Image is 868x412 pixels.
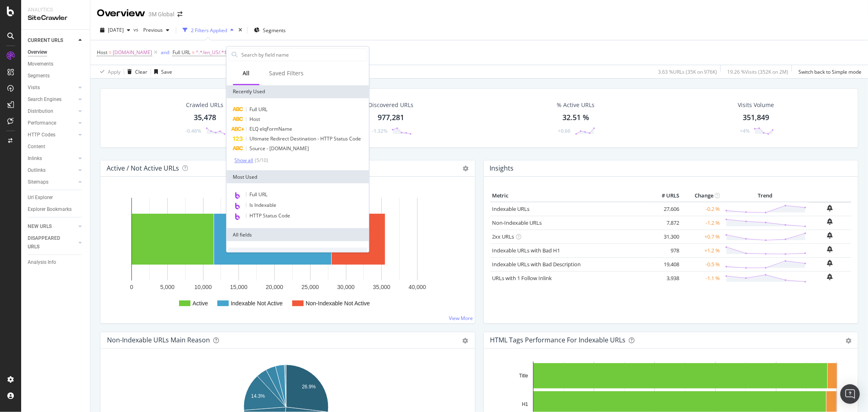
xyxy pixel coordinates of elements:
[191,27,227,34] div: 2 Filters Applied
[28,222,76,231] a: NEW URLS
[28,193,84,202] a: Url Explorer
[28,205,84,214] a: Explorer Bookmarks
[251,24,289,37] button: Segments
[28,13,83,23] div: SiteCrawler
[173,49,190,56] span: Full URL
[337,284,355,290] text: 30,000
[160,284,175,290] text: 5,000
[743,112,770,123] div: 351,849
[795,65,861,78] button: Switch back to Simple mode
[177,11,182,17] div: arrow-right-arrow-left
[108,26,124,33] span: 2025 Sep. 21st
[227,85,369,98] div: Recently Used
[28,72,50,80] div: Segments
[463,166,469,171] i: Options
[194,112,216,123] div: 35,478
[492,219,542,226] a: Non-Indexable URLs
[798,68,861,75] div: Switch back to Simple mode
[28,48,47,57] div: Overview
[28,142,45,151] div: Content
[28,131,76,139] a: HTTP Codes
[196,47,227,58] span: ^.*/en_US/.*$
[649,216,681,230] td: 7,872
[492,205,530,213] a: Indexable URLs
[681,257,722,271] td: -0.5 %
[449,315,473,322] a: View More
[522,401,528,407] text: H1
[28,234,69,251] div: DISAPPEARED URLS
[649,230,681,243] td: 31,300
[251,393,265,399] text: 14.3%
[179,24,237,37] button: 2 Filters Applied
[28,119,76,127] a: Performance
[263,27,286,34] span: Segments
[97,24,133,37] button: [DATE]
[107,190,465,317] svg: A chart.
[151,65,172,78] button: Save
[107,163,179,174] h4: Active / Not Active URLs
[519,373,528,379] text: Title
[195,284,212,290] text: 10,000
[649,190,681,202] th: # URLS
[28,48,84,57] a: Overview
[192,49,195,56] span: =
[140,24,173,37] button: Previous
[161,68,172,75] div: Save
[97,65,120,78] button: Apply
[97,49,107,56] span: Host
[230,284,247,290] text: 15,000
[235,158,254,163] div: Show all
[241,48,367,61] input: Search by field name
[28,72,84,80] a: Segments
[140,26,163,33] span: Previous
[250,202,277,208] span: Is Indexable
[492,274,552,282] a: URLs with 1 Follow Inlink
[846,338,851,344] div: gear
[681,216,722,230] td: -1.2 %
[28,83,40,92] div: Visits
[28,95,61,104] div: Search Engines
[124,65,147,78] button: Clear
[649,257,681,271] td: 19,408
[250,212,291,219] span: HTTP Status Code
[740,127,750,134] div: +4%
[237,26,244,34] div: times
[161,48,169,56] button: and
[28,131,55,139] div: HTTP Codes
[492,247,560,254] a: Indexable URLs with Bad H1
[490,163,514,174] h4: Insights
[228,248,367,261] div: URLs
[250,106,268,113] span: Full URL
[827,218,833,225] div: bell-plus
[28,258,56,267] div: Analysis Info
[28,193,53,202] div: Url Explorer
[306,300,370,307] text: Non-Indexable Not Active
[28,7,83,13] div: Analytics
[28,154,76,163] a: Inlinks
[113,47,152,58] span: [DOMAIN_NAME]
[227,170,369,183] div: Most Used
[28,95,76,104] a: Search Engines
[492,261,581,268] a: Indexable URLs with Bad Description
[28,142,84,151] a: Content
[149,10,174,18] div: 3M Global
[562,112,589,123] div: 32.51 %
[681,230,722,243] td: +0.7 %
[827,274,833,280] div: bell-plus
[727,68,788,75] div: 19.26 % Visits ( 352K on 2M )
[372,127,387,134] div: -1.32%
[827,205,833,211] div: bell-plus
[266,284,283,290] text: 20,000
[738,101,774,109] div: Visits Volume
[649,243,681,257] td: 978
[681,243,722,257] td: +1.2 %
[28,60,84,68] a: Movements
[28,166,76,175] a: Outlinks
[722,190,809,202] th: Trend
[192,300,208,307] text: Active
[28,119,56,127] div: Performance
[681,271,722,285] td: -1.1 %
[130,284,133,290] text: 0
